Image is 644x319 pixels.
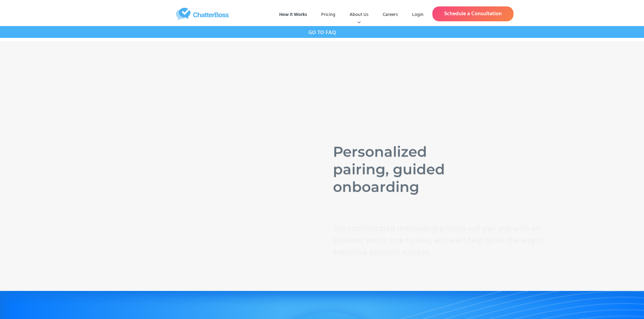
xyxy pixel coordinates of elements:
[344,9,374,21] div: About Us
[407,9,429,21] a: Login
[274,9,312,21] a: How it Works
[432,6,514,21] a: Schedule a Consultation
[308,26,336,38] a: GO TO FAQ
[333,143,483,196] h1: Personalized pairing, guided onboarding
[377,9,403,21] a: Careers
[316,9,341,21] a: Pricing
[308,28,336,37] strong: GO TO FAQ
[131,8,274,20] a: home
[333,223,551,259] p: Our sophisticated onboarding process will pair you with an assistant you're sure to love, and we'...
[350,12,368,18] div: About Us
